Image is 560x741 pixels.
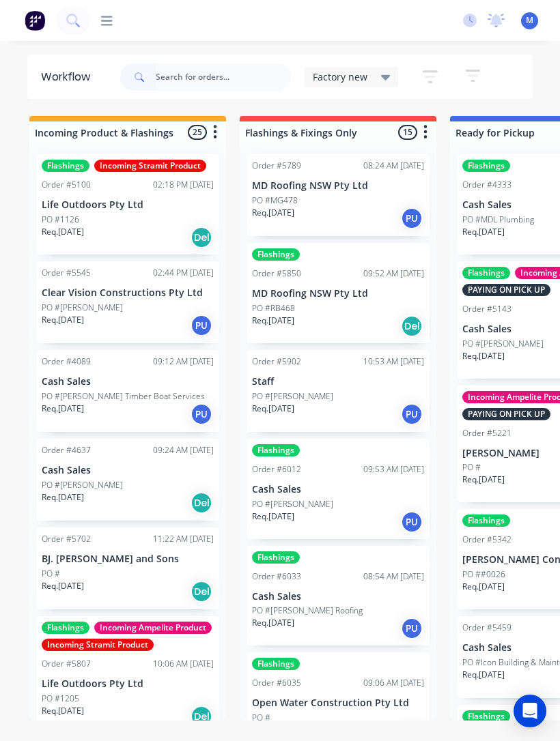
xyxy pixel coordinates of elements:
p: PO ##0026 [462,568,505,581]
p: Req. [DATE] [42,403,84,415]
div: Order #5143 [462,303,512,315]
span: Factory new [313,70,367,84]
div: 08:24 AM [DATE] [363,160,424,172]
p: PO #1126 [42,214,79,226]
div: Flashings [462,267,510,279]
div: FlashingsOrder #601209:53 AM [DATE]Cash SalesPO #[PERSON_NAME]Req.[DATE]PU [247,439,430,539]
div: FlashingsOrder #585009:52 AM [DATE]MD Roofing NSW Pty LtdPO #RB468Req.[DATE]Del [247,243,430,343]
div: PU [191,403,212,425]
div: Order #408909:12 AM [DATE]Cash SalesPO #[PERSON_NAME] Timber Boat ServicesReq.[DATE]PU [36,350,219,432]
div: Incoming Stramit Product [42,639,154,651]
div: Order #6012 [252,463,301,476]
div: Del [401,315,423,337]
span: M [526,14,533,27]
p: MD Roofing NSW Pty Ltd [252,180,424,192]
p: PO #[PERSON_NAME] [252,498,333,510]
p: Req. [DATE] [252,510,294,523]
div: Workflow [41,69,97,85]
div: Order #578908:24 AM [DATE]MD Roofing NSW Pty LtdPO #MG478Req.[DATE]PU [247,154,430,236]
div: 11:22 AM [DATE] [153,533,214,545]
p: Cash Sales [252,591,424,602]
div: Incoming Stramit Product [94,160,206,172]
div: Del [191,581,212,602]
div: Order #463709:24 AM [DATE]Cash SalesPO #[PERSON_NAME]Req.[DATE]Del [36,439,219,521]
p: Req. [DATE] [42,491,84,504]
div: Order #6033 [252,570,301,583]
p: Staff [252,376,424,388]
div: Del [191,706,212,727]
div: Flashings [252,248,300,261]
p: Req. [DATE] [42,226,84,238]
div: 09:24 AM [DATE] [153,444,214,456]
p: PO #[PERSON_NAME] [42,479,123,491]
p: Req. [DATE] [252,617,294,629]
div: PU [401,403,423,425]
div: Flashings [462,160,510,172]
p: PO #[PERSON_NAME] Timber Boat Services [42,390,205,403]
div: PAYING ON PICK UP [462,284,550,296]
div: Order #4333 [462,179,512,191]
p: PO #MDL Plumbing [462,214,534,226]
p: Req. [DATE] [42,580,84,592]
p: PO #[PERSON_NAME] [462,338,544,350]
div: 09:52 AM [DATE] [363,267,424,280]
div: Flashings [42,622,89,634]
div: 09:06 AM [DATE] [363,677,424,689]
p: PO # [252,712,270,724]
p: Cash Sales [42,465,214,476]
div: 09:53 AM [DATE] [363,463,424,476]
div: Order #554502:44 PM [DATE]Clear Vision Constructions Pty LtdPO #[PERSON_NAME]Req.[DATE]PU [36,261,219,343]
p: Req. [DATE] [462,474,505,486]
p: Open Water Construction Pty Ltd [252,697,424,709]
div: 10:53 AM [DATE] [363,355,424,368]
div: Order #5789 [252,160,301,172]
p: Cash Sales [42,376,214,388]
div: Order #5342 [462,534,512,546]
div: FlashingsIncoming Stramit ProductOrder #510002:18 PM [DATE]Life Outdoors Pty LtdPO #1126Req.[DATE... [36,154,219,255]
p: Clear Vision Constructions Pty Ltd [42,287,214,299]
p: Req. [DATE] [252,207,294,219]
div: Del [191,492,212,514]
div: Del [191,227,212,248]
div: Incoming Ampelite Product [94,622,212,634]
p: PO #[PERSON_NAME] Roofing [252,605,363,617]
div: PU [401,207,423,229]
p: PO #RB468 [252,302,295,315]
p: Req. [DATE] [252,315,294,327]
div: 10:06 AM [DATE] [153,658,214,670]
div: Order #5807 [42,658,91,670]
div: 09:12 AM [DATE] [153,355,214,368]
div: Order #5902 [252,355,301,368]
p: PO #[PERSON_NAME] [42,302,123,314]
p: PO #1205 [42,693,79,705]
input: Search for orders... [156,63,291,91]
div: Order #5100 [42,179,91,191]
div: Flashings [252,444,300,456]
div: Order #5221 [462,427,512,439]
div: PU [401,511,423,533]
div: Order #5850 [252,267,301,280]
div: Order #5459 [462,622,512,634]
p: Req. [DATE] [42,314,84,326]
div: PU [401,617,423,639]
div: 02:18 PM [DATE] [153,179,214,191]
div: Flashings [42,160,89,172]
img: Factory [25,10,45,31]
p: Req. [DATE] [462,669,505,681]
p: PO #MG478 [252,194,298,207]
div: Flashings [252,551,300,564]
p: Life Outdoors Pty Ltd [42,199,214,211]
div: Order #4637 [42,444,91,456]
div: Flashings [252,658,300,670]
p: Req. [DATE] [462,581,505,593]
div: Order #570211:22 AM [DATE]BJ. [PERSON_NAME] and SonsPO #Req.[DATE]Del [36,527,219,609]
p: Req. [DATE] [42,705,84,717]
p: BJ. [PERSON_NAME] and Sons [42,553,214,565]
div: FlashingsOrder #603308:54 AM [DATE]Cash SalesPO #[PERSON_NAME] RoofingReq.[DATE]PU [247,546,430,646]
p: PO #[PERSON_NAME] [252,390,333,403]
p: PO # [462,461,481,474]
p: Req. [DATE] [462,350,505,362]
div: Order #5702 [42,533,91,545]
div: Order #5545 [42,267,91,279]
div: PAYING ON PICK UP [462,408,550,420]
